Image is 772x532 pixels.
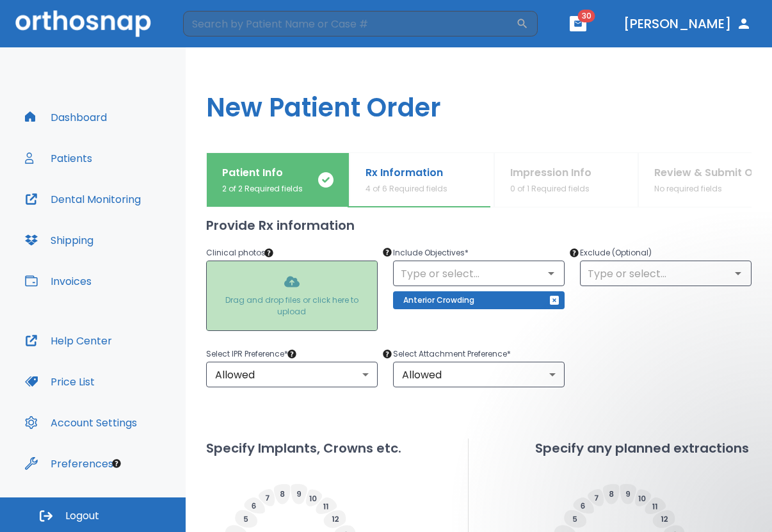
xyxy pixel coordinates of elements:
[17,143,100,173] button: Patients
[186,47,772,152] h1: New Patient Order
[263,247,275,259] div: Tooltip anchor
[17,448,121,479] button: Preferences
[382,348,393,360] div: Tooltip anchor
[393,346,565,362] p: Select Attachment Preference *
[366,165,447,181] p: Rx Information
[222,165,303,181] p: Patient Info
[17,266,99,296] button: Invoices
[17,102,115,133] button: Dashboard
[382,246,393,258] div: Tooltip anchor
[206,439,401,458] h2: Specify Implants, Crowns etc.
[578,10,595,22] span: 30
[111,458,122,469] div: Tooltip anchor
[397,264,561,282] input: Type or select...
[183,11,516,36] input: Search by Patient Name or Case #
[393,245,565,261] p: Include Objectives *
[568,247,580,259] div: Tooltip anchor
[729,264,747,282] button: Open
[206,346,378,362] p: Select IPR Preference *
[65,509,99,523] span: Logout
[403,293,474,308] p: Anterior Crowding
[15,10,151,36] img: Orthosnap
[206,362,378,387] div: Allowed
[222,183,303,195] p: 2 of 2 Required fields
[17,407,145,438] button: Account Settings
[618,12,757,35] button: [PERSON_NAME]
[580,245,752,261] p: Exclude (Optional)
[206,245,378,261] p: Clinical photos *
[393,362,565,387] div: Allowed
[17,225,101,255] button: Shipping
[366,183,447,195] p: 4 of 6 Required fields
[17,184,149,214] button: Dental Monitoring
[17,325,120,356] button: Help Center
[286,348,298,360] div: Tooltip anchor
[17,366,102,397] button: Price List
[535,439,749,458] h2: Specify any planned extractions
[584,264,748,282] input: Type or select...
[206,216,752,235] h2: Provide Rx information
[542,264,560,282] button: Open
